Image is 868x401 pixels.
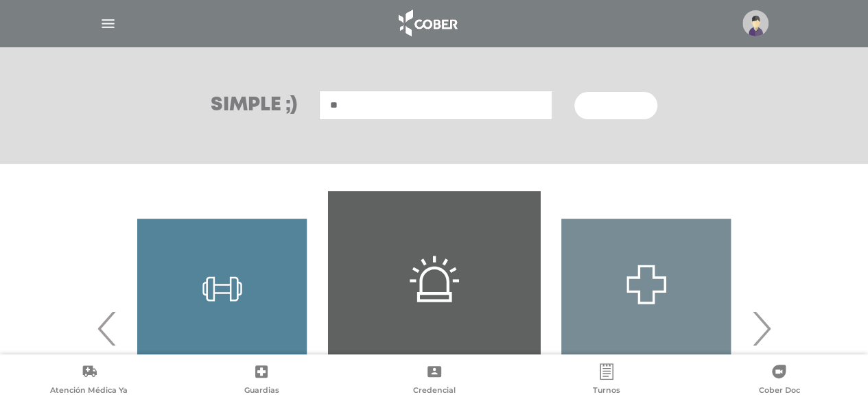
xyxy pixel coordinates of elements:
a: Cober Doc [693,363,865,398]
span: Guardias [244,385,279,398]
a: Guardias [175,363,347,398]
img: Cober_menu-lines-white.svg [99,15,117,32]
span: Credencial [413,385,456,398]
span: Previous [94,291,121,365]
span: Turnos [593,385,620,398]
span: Buscar [591,101,631,111]
span: Atención Médica Ya [50,385,128,398]
span: Cober Doc [758,385,799,398]
a: Turnos [520,363,692,398]
a: Credencial [348,363,520,398]
img: profile-placeholder.svg [742,10,769,36]
button: Buscar [574,92,657,119]
h3: Simple ;) [211,96,297,115]
span: Next [748,291,775,365]
a: Atención Médica Ya [3,363,175,398]
img: logo_cober_home-white.png [391,7,463,40]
